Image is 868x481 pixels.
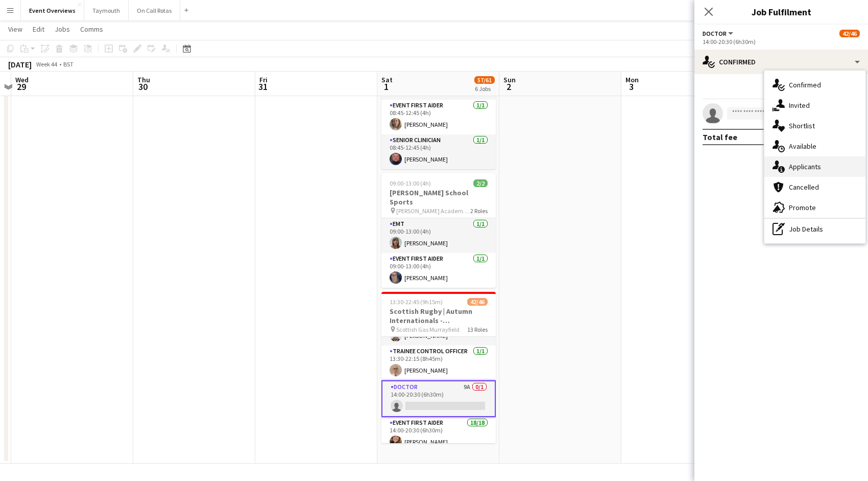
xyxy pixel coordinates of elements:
[381,188,496,207] h3: [PERSON_NAME] School Sports
[839,30,860,37] span: 42/46
[789,142,816,151] span: Available
[8,59,32,70] div: [DATE]
[789,80,821,89] span: Confirmed
[4,22,27,36] a: View
[381,29,496,169] app-job-card: 08:45-12:45 (4h)3/3ESMS - Inverleith Inverleith Playing Fields3 RolesEMT1/108:45-12:45 (4h)[PERSO...
[474,76,495,84] span: 57/61
[703,30,735,37] button: Doctor
[624,81,639,93] span: 3
[80,25,103,34] span: Comms
[503,75,516,84] span: Sun
[789,121,815,130] span: Shortlist
[137,75,150,84] span: Thu
[467,326,488,333] span: 13 Roles
[789,101,810,110] span: Invited
[21,1,84,20] button: Event Overviews
[55,25,70,34] span: Jobs
[703,38,860,45] div: 14:00-20:30 (6h30m)
[14,81,29,93] span: 29
[390,179,431,187] span: 09:00-13:00 (4h)
[380,81,393,93] span: 1
[76,22,107,36] a: Comms
[473,179,488,187] span: 2/2
[625,75,639,84] span: Mon
[396,326,460,333] span: Scottish Gas Murrayfield
[136,81,150,93] span: 30
[381,380,496,417] app-card-role: Doctor9A0/114:00-20:30 (6h30m)
[475,85,494,93] div: 6 Jobs
[29,22,49,36] a: Edit
[381,307,496,325] h3: Scottish Rugby | Autumn Internationals - [GEOGRAPHIC_DATA] v [GEOGRAPHIC_DATA]
[789,182,819,192] span: Cancelled
[764,219,865,239] div: Job Details
[467,298,488,306] span: 42/46
[381,253,496,288] app-card-role: Event First Aider1/109:00-13:00 (4h)[PERSON_NAME]
[381,292,496,443] app-job-card: 13:30-22:45 (9h15m)42/46Scottish Rugby | Autumn Internationals - [GEOGRAPHIC_DATA] v [GEOGRAPHIC_...
[470,207,488,215] span: 2 Roles
[258,81,268,93] span: 31
[381,134,496,169] app-card-role: Senior Clinician1/108:45-12:45 (4h)[PERSON_NAME]
[259,75,268,84] span: Fri
[390,298,443,306] span: 13:30-22:45 (9h15m)
[381,100,496,134] app-card-role: Event First Aider1/108:45-12:45 (4h)[PERSON_NAME]
[789,203,816,212] span: Promote
[502,81,516,93] span: 2
[8,25,22,34] span: View
[15,75,29,84] span: Wed
[129,1,180,20] button: On Call Rotas
[789,162,821,171] span: Applicants
[381,75,393,84] span: Sat
[381,218,496,253] app-card-role: EMT1/109:00-13:00 (4h)[PERSON_NAME]
[84,1,129,20] button: Taymouth
[694,5,868,18] h3: Job Fulfilment
[34,60,59,68] span: Week 44
[396,207,470,215] span: [PERSON_NAME] Academy Playing Fields
[703,132,737,142] div: Total fee
[51,22,74,36] a: Jobs
[694,50,868,74] div: Confirmed
[381,173,496,288] app-job-card: 09:00-13:00 (4h)2/2[PERSON_NAME] School Sports [PERSON_NAME] Academy Playing Fields2 RolesEMT1/10...
[381,346,496,380] app-card-role: Trainee Control Officer1/113:30-22:15 (8h45m)[PERSON_NAME]
[703,30,727,37] span: Doctor
[63,60,74,68] div: BST
[33,25,44,34] span: Edit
